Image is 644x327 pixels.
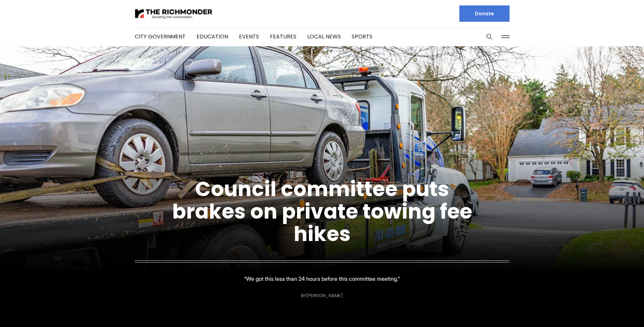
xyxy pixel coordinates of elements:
[244,274,400,283] p: “We got this less than 24 hours before this committee meeting.”
[484,32,494,42] button: Search this site
[459,5,510,22] a: Donate
[270,33,296,40] a: Features
[135,33,186,40] a: City Government
[307,33,341,40] a: Local News
[172,175,472,248] a: Council committee puts brakes on private towing fee hikes
[135,8,213,20] img: The Richmonder
[352,33,372,40] a: Sports
[587,294,644,327] iframe: portal-trigger
[239,33,259,40] a: Events
[306,292,343,299] a: [PERSON_NAME]
[301,293,343,298] div: By
[197,33,228,40] a: Education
